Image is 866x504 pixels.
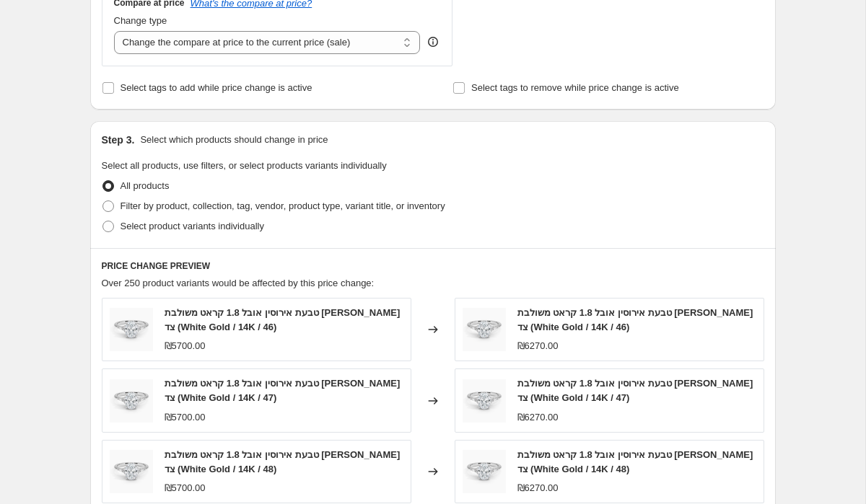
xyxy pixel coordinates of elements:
p: Select which products should change in price [140,133,328,147]
h2: Step 3. [102,133,135,147]
div: ₪5700.00 [165,481,206,495]
div: ₪6270.00 [517,410,559,425]
span: Select all products, use filters, or select products variants individually [102,160,387,171]
div: help [426,35,440,49]
span: Over 250 product variants would be affected by this price change: [102,278,375,288]
span: טבעת אירוסין אובל 1.8 קראט משולבת [PERSON_NAME] צד (White Gold / 14K / 47) [165,378,401,403]
img: IMG_3062_80x.webp [463,379,506,423]
img: IMG_3062_80x.webp [110,379,153,423]
span: טבעת אירוסין אובל 1.8 קראט משולבת [PERSON_NAME] צד (White Gold / 14K / 47) [517,378,753,403]
div: ₪5700.00 [165,410,206,425]
img: IMG_3062_80x.webp [463,308,506,351]
img: IMG_3062_80x.webp [110,308,153,351]
span: Select product variants individually [121,221,264,231]
span: טבעת אירוסין אובל 1.8 קראט משולבת [PERSON_NAME] צד (White Gold / 14K / 48) [165,449,401,474]
img: IMG_3062_80x.webp [110,450,153,493]
div: ₪6270.00 [517,481,559,495]
span: Select tags to add while price change is active [121,82,312,93]
span: Change type [114,15,167,26]
h6: PRICE CHANGE PREVIEW [102,260,764,272]
span: Select tags to remove while price change is active [471,82,679,93]
div: ₪5700.00 [165,339,206,353]
span: All products [121,180,170,191]
span: טבעת אירוסין אובל 1.8 קראט משולבת [PERSON_NAME] צד (White Gold / 14K / 46) [165,307,401,332]
div: ₪6270.00 [517,339,559,353]
img: IMG_3062_80x.webp [463,450,506,493]
span: טבעת אירוסין אובל 1.8 קראט משולבת [PERSON_NAME] צד (White Gold / 14K / 48) [517,449,753,474]
span: טבעת אירוסין אובל 1.8 קראט משולבת [PERSON_NAME] צד (White Gold / 14K / 46) [517,307,753,332]
span: Filter by product, collection, tag, vendor, product type, variant title, or inventory [121,200,445,211]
